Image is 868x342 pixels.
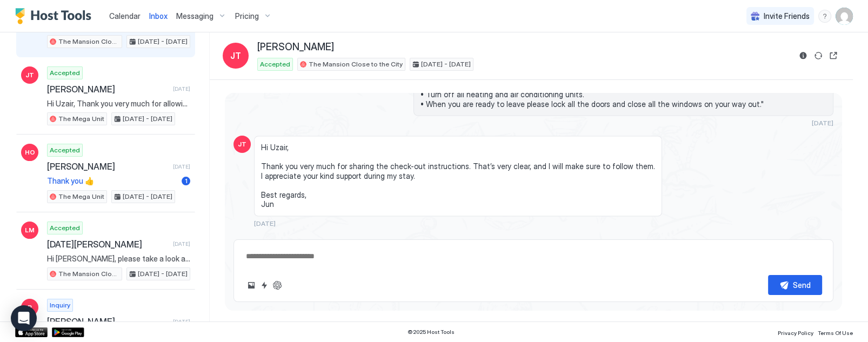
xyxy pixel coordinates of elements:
[50,223,80,233] span: Accepted
[58,269,119,279] span: The Mansion Close to the City
[123,192,172,202] span: [DATE] - [DATE]
[408,328,455,336] span: © 2025 Host Tools
[258,279,271,292] button: Quick reply
[173,163,190,170] span: [DATE]
[176,11,213,21] span: Messaging
[309,59,403,69] span: The Mansion Close to the City
[25,147,35,157] span: HO
[149,10,168,22] a: Inbox
[15,327,48,337] a: App Store
[235,11,259,21] span: Pricing
[768,275,822,295] button: Send
[47,99,190,109] span: Hi Uzair, Thank you very much for allowing me to use the laundry from 8am, and even a bit earlier...
[271,279,284,292] button: ChatGPT Auto Reply
[257,41,334,53] span: [PERSON_NAME]
[812,49,825,62] button: Sync reservation
[11,305,37,331] div: Open Intercom Messenger
[778,330,813,336] span: Privacy Policy
[818,326,853,338] a: Terms Of Use
[25,70,34,80] span: JT
[50,300,70,310] span: Inquiry
[173,85,190,92] span: [DATE]
[109,11,141,21] span: Calendar
[47,254,190,264] span: Hi [PERSON_NAME], please take a look at the listing. The photos are now updated. Let me know if y...
[818,330,853,336] span: Terms Of Use
[764,11,810,21] span: Invite Friends
[245,279,258,292] button: Upload image
[25,225,35,235] span: LM
[421,59,471,69] span: [DATE] - [DATE]
[261,143,655,209] span: Hi Uzair, Thank you very much for sharing the check-out instructions. That’s very clear, and I wi...
[58,114,104,124] span: The Mega Unit
[778,326,813,338] a: Privacy Policy
[47,316,169,327] span: [PERSON_NAME]
[28,303,32,312] span: R
[827,49,840,62] button: Open reservation
[123,114,172,124] span: [DATE] - [DATE]
[138,269,188,279] span: [DATE] - [DATE]
[47,161,169,172] span: [PERSON_NAME]
[230,49,241,62] span: JT
[173,318,190,325] span: [DATE]
[58,192,104,202] span: The Mega Unit
[47,239,169,250] span: [DATE][PERSON_NAME]
[50,145,80,155] span: Accepted
[47,176,177,186] span: Thank you 👍
[138,37,188,46] span: [DATE] - [DATE]
[50,68,80,78] span: Accepted
[47,84,169,95] span: [PERSON_NAME]
[836,8,853,25] div: User profile
[173,240,190,247] span: [DATE]
[254,219,276,227] span: [DATE]
[812,119,833,127] span: [DATE]
[238,139,246,149] span: JT
[260,59,290,69] span: Accepted
[185,177,188,185] span: 1
[109,10,141,22] a: Calendar
[149,11,168,21] span: Inbox
[58,37,119,46] span: The Mansion Close to the City
[15,8,96,24] a: Host Tools Logo
[52,327,84,337] a: Google Play Store
[793,279,811,291] div: Send
[818,10,831,23] div: menu
[797,49,810,62] button: Reservation information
